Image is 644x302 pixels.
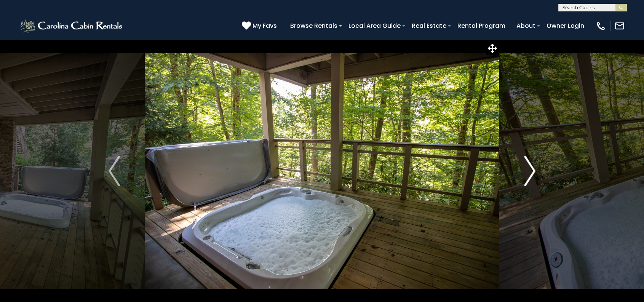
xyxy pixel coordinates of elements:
a: Browse Rentals [286,19,341,32]
a: About [513,19,539,32]
span: My Favs [252,21,277,30]
a: Owner Login [543,19,588,32]
a: My Favs [242,21,279,31]
a: Local Area Guide [345,19,404,32]
img: White-1-2.png [19,18,125,34]
img: phone-regular-white.png [596,21,606,31]
img: mail-regular-white.png [614,21,625,31]
img: arrow [524,156,535,186]
img: arrow [109,156,120,186]
a: Real Estate [408,19,450,32]
a: Rental Program [454,19,509,32]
